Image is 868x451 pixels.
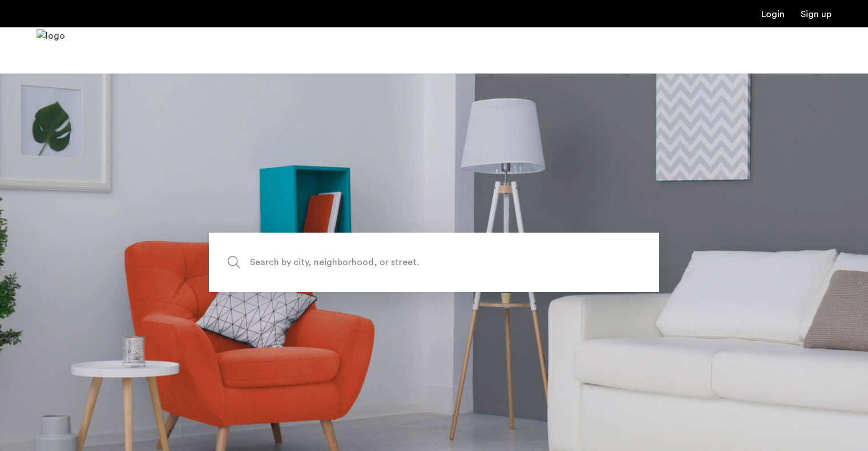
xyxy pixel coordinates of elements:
a: Cazamio Logo [37,29,65,72]
a: Login [761,10,785,19]
input: Apartment Search [209,233,659,292]
a: Registration [801,10,831,19]
span: Search by city, neighborhood, or street. [250,254,565,270]
img: logo [37,29,65,72]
